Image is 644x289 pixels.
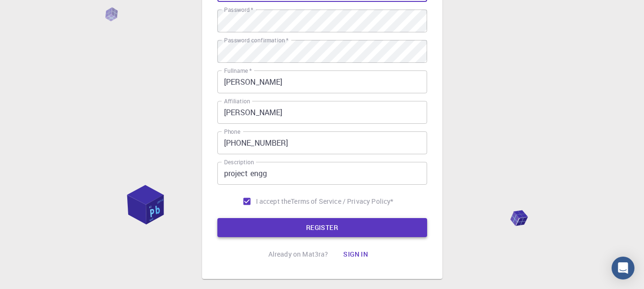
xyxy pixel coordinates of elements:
[224,36,288,44] label: Password confirmation
[224,97,250,105] label: Affiliation
[224,158,254,166] label: Description
[224,6,253,14] label: Password
[268,249,328,259] p: Already on Mat3ra?
[217,218,427,237] button: REGISTER
[612,257,634,279] div: Open Intercom Messenger
[291,197,393,206] a: Terms of Service / Privacy Policy*
[336,245,376,264] button: Sign in
[224,67,252,75] label: Fullname
[224,128,240,136] label: Phone
[291,197,393,206] p: Terms of Service / Privacy Policy *
[256,197,291,206] span: I accept the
